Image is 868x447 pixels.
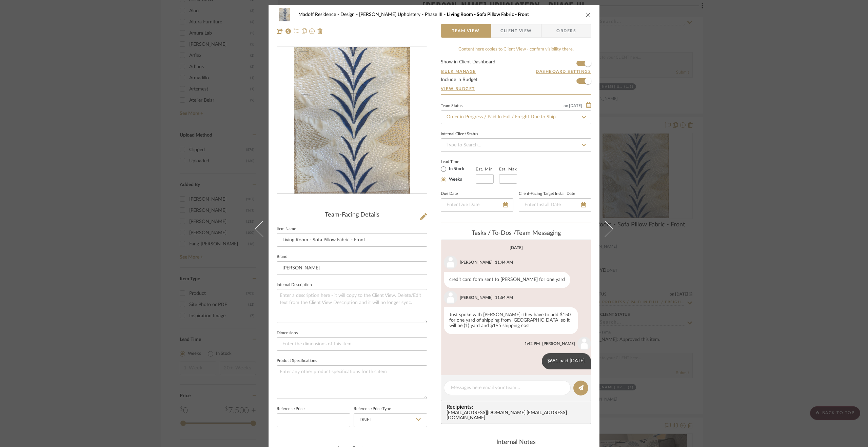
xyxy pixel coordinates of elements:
div: Just spoke with [PERSON_NAME]: they have to add $150 for one yard of shipping from [GEOGRAPHIC_DA... [444,307,578,334]
span: Tasks / To-Dos / [472,230,516,236]
label: Reference Price [277,407,304,411]
input: Enter Install Date [519,198,591,212]
span: on [564,104,568,108]
label: Weeks [448,177,462,183]
div: 11:54 AM [495,294,513,301]
label: In Stock [448,166,465,172]
img: user_avatar.png [444,291,457,304]
div: Content here copies to Client View - confirm visibility there. [441,46,591,53]
button: Dashboard Settings [535,68,591,75]
div: Team-Facing Details [277,211,427,219]
button: Bulk Manage [441,68,476,75]
img: be063c91-6671-48de-ab48-1db8d8d5e390_48x40.jpg [277,8,293,21]
label: Dimensions [277,331,298,335]
label: Est. Min [476,167,493,171]
input: Type to Search… [441,138,591,152]
span: [PERSON_NAME] Upholstery - Phase III [359,12,447,17]
div: team Messaging [441,230,591,237]
label: Brand [277,255,288,259]
a: View Budget [441,86,591,92]
input: Enter Due Date [441,198,513,212]
label: Est. Max [499,167,517,171]
input: Enter the dimensions of this item [277,337,427,351]
label: Due Date [441,192,458,196]
div: Team Status [441,104,462,108]
img: be063c91-6671-48de-ab48-1db8d8d5e390_436x436.jpg [294,47,410,194]
div: Internal Notes [441,439,591,446]
span: Team View [452,24,480,38]
div: Internal Client Status [441,133,478,136]
img: Remove from project [317,28,323,34]
span: Madoff Residence - Design [298,12,359,17]
div: [EMAIL_ADDRESS][DOMAIN_NAME] , [EMAIL_ADDRESS][DOMAIN_NAME] [447,410,588,421]
img: user_avatar.png [444,256,457,269]
div: credit card form sent to [PERSON_NAME] for one yard [444,272,570,288]
span: Orders [549,24,584,38]
div: [DATE] [510,245,523,250]
span: Living Room - Sofa Pillow Fabric - Front [447,12,529,17]
img: user_avatar.png [577,337,591,350]
div: [PERSON_NAME] [460,259,493,265]
label: Lead Time [441,159,476,165]
span: [DATE] [568,103,583,108]
div: 1:42 PM [525,341,540,347]
div: [PERSON_NAME] [460,294,493,301]
label: Product Specifications [277,359,317,363]
div: 0 [277,47,427,194]
label: Reference Price Type [354,407,391,411]
input: Type to Search… [441,110,591,124]
div: 11:44 AM [495,259,513,265]
label: Item Name [277,227,296,231]
span: Recipients: [447,404,588,410]
mat-radio-group: Select item type [441,165,476,184]
input: Enter Item Name [277,233,427,247]
label: Internal Description [277,283,312,287]
div: [PERSON_NAME] [542,341,575,347]
label: Client-Facing Target Install Date [519,192,575,196]
div: $681 paid [DATE]. [542,353,591,369]
span: Client View [500,24,532,38]
button: close [585,12,591,18]
input: Enter Brand [277,261,427,275]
